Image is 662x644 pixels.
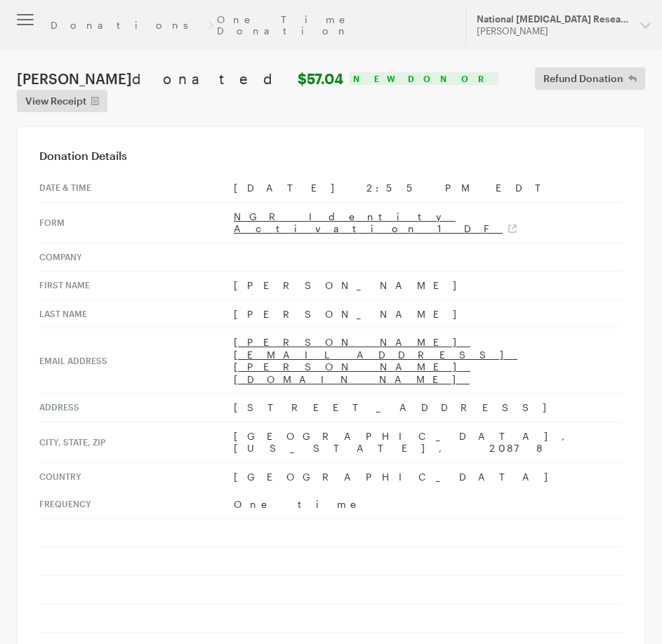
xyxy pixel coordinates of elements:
div: National [MEDICAL_DATA] Research [477,13,629,25]
h1: [PERSON_NAME] [17,70,343,87]
th: Company [39,243,234,271]
span: Refund Donation [543,70,623,87]
strong: $57.04 [298,70,343,87]
th: Date & time [39,174,234,202]
td: [PERSON_NAME] [234,300,623,328]
a: Donations [51,20,204,31]
th: Country [39,462,234,490]
th: Email address [39,328,234,394]
td: [STREET_ADDRESS] [234,394,623,422]
td: [DATE] 2:55 PM EDT [234,174,623,202]
th: Form [39,202,234,243]
div: New Donor [349,72,499,85]
th: City, state, zip [39,422,234,462]
span: donated [132,70,294,87]
th: Frequency [39,490,234,518]
a: [PERSON_NAME][EMAIL_ADDRESS][PERSON_NAME][DOMAIN_NAME] [234,336,517,385]
a: NGR Identity Activation 1 DF [234,210,517,235]
button: National [MEDICAL_DATA] Research [PERSON_NAME] [465,6,662,45]
td: One time [234,490,623,518]
th: First Name [39,271,234,300]
th: Address [39,394,234,422]
td: [PERSON_NAME] [234,271,623,300]
td: [GEOGRAPHIC_DATA], [US_STATE], 20878 [234,422,623,462]
div: [PERSON_NAME] [477,25,629,37]
span: View Receipt [25,93,86,109]
th: Last Name [39,300,234,328]
button: Refund Donation [535,67,645,90]
a: View Receipt [17,90,107,112]
td: [GEOGRAPHIC_DATA] [234,462,623,490]
h3: Donation Details [39,149,623,163]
